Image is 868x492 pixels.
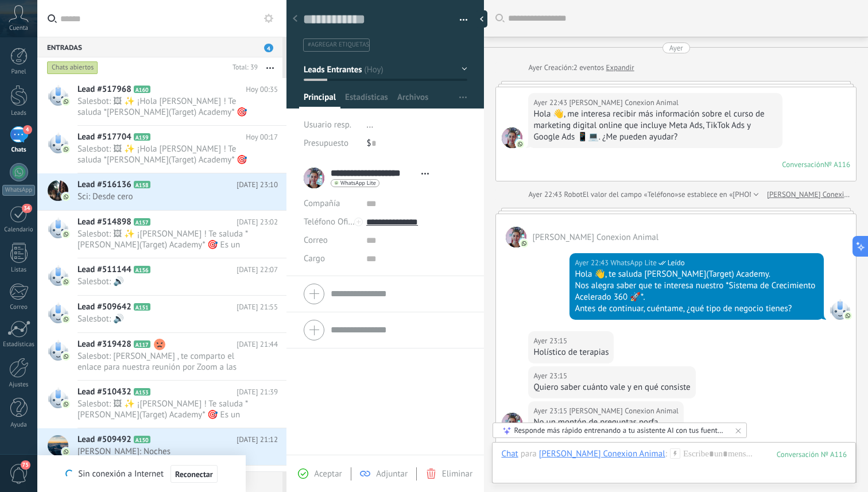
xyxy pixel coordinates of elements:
[304,92,336,109] span: Principal
[502,127,522,148] span: Lina Conexion Animal
[37,211,286,258] a: Lead #514898 A157 [DATE] 23:02 Salesbot: 🖼 ✨ ¡[PERSON_NAME] ! Te saluda *[PERSON_NAME](Target) Ac...
[442,468,472,479] span: Eliminar
[575,280,819,303] div: Nos alegra saber que te interesa nuestro *Sistema de Crecimiento Acelerado 360 🚀*.
[22,204,32,213] span: 34
[237,264,278,276] span: [DATE] 22:07
[2,68,36,76] div: Panel
[304,216,363,227] span: Teléfono Oficina
[246,84,278,95] span: Hoy 00:35
[345,92,388,109] span: Estadísticas
[533,109,777,143] div: Hola 👋, me interesa recibir más información sobre el curso de marketing digital online que incluy...
[528,62,634,73] div: Creación:
[516,140,524,148] img: com.amocrm.amocrmwa.svg
[237,301,278,313] span: [DATE] 21:55
[246,131,278,143] span: Hoy 00:17
[575,257,610,269] div: Ayer 22:43
[476,10,487,28] div: Ocultar
[37,78,286,125] a: Lead #517968 A160 Hoy 00:35 Salesbot: 🖼 ✨ ¡Hola [PERSON_NAME] ! Te saluda *[PERSON_NAME](Target) ...
[77,446,256,457] span: [PERSON_NAME]: Noches
[2,146,36,154] div: Chats
[575,269,819,280] div: Hola 👋, te saluda [PERSON_NAME](Target) Academy.
[65,464,217,483] div: Sin conexión a Internet
[397,92,428,109] span: Archivos
[304,195,358,213] div: Compañía
[77,84,131,95] span: Lead #517968
[2,226,36,234] div: Calendario
[575,303,819,315] div: Antes de continuar, cuéntame, ¿qué tipo de negocio tienes?
[2,341,36,348] div: Estadísticas
[228,62,258,73] div: Total: 39
[539,448,665,459] div: Lina Conexion Animal
[830,299,850,320] span: WhatsApp Lite
[170,465,218,483] button: Reconectar
[669,42,683,53] div: Ayer
[824,160,850,169] div: № A116
[62,448,70,456] img: com.amocrm.amocrmwa.svg
[532,232,658,243] span: Lina Conexion Animal
[2,185,35,196] div: WhatsApp
[264,44,273,52] span: 4
[367,119,374,130] span: ...
[533,382,690,393] div: Quiero saber cuánto vale y en qué consiste
[134,218,150,226] span: A157
[134,303,150,311] span: A151
[668,257,685,269] span: Leído
[62,352,70,361] img: com.amocrm.amocrmwa.svg
[77,351,256,373] span: Salesbot: [PERSON_NAME] , te comparto el enlace para nuestra reunión por Zoom a las 7:00 pm ⏰. El...
[62,98,70,106] img: com.amocrm.amocrmwa.svg
[47,61,98,75] div: Chats abiertos
[37,333,286,380] a: Lead #319428 A117 [DATE] 21:44 Salesbot: [PERSON_NAME] , te comparto el enlace para nuestra reuni...
[62,230,70,238] img: com.amocrm.amocrmwa.svg
[37,296,286,332] a: Lead #509642 A151 [DATE] 21:55 Salesbot: 🔊
[77,131,131,143] span: Lead #517704
[304,235,328,246] span: Correo
[134,388,150,396] span: A153
[573,62,604,73] span: 2 eventos
[77,228,256,250] span: Salesbot: 🖼 ✨ ¡[PERSON_NAME] ! Te saluda *[PERSON_NAME](Target) Academy* 🎯 Es un gusto tenerte aq...
[37,126,286,173] a: Lead #517704 A159 Hoy 00:17 Salesbot: 🖼 ✨ ¡Hola [PERSON_NAME] ! Te saluda *[PERSON_NAME](Target) ...
[77,216,131,228] span: Lead #514898
[533,370,569,382] div: Ayer 23:15
[606,62,634,73] a: Expandir
[37,37,282,57] div: Entradas
[2,304,36,311] div: Correo
[528,189,564,200] div: Ayer 22:43
[304,138,348,149] span: Presupuesto
[304,231,328,250] button: Correo
[304,134,358,153] div: Presupuesto
[62,278,70,286] img: com.amocrm.amocrmwa.svg
[77,191,256,202] span: Sci: Desde cero
[237,216,278,228] span: [DATE] 23:02
[77,339,131,350] span: Lead #319428
[569,405,678,417] span: Lina Conexion Animal
[134,266,150,273] span: A156
[533,347,609,358] div: Holístico de terapias
[237,386,278,398] span: [DATE] 21:39
[134,133,150,141] span: A159
[2,110,36,117] div: Leads
[2,381,36,389] div: Ajustes
[77,144,256,165] span: Salesbot: 🖼 ✨ ¡Hola [PERSON_NAME] ! Te saluda *[PERSON_NAME](Target) Academy* 🎯 Es un gusto tener...
[77,398,256,420] span: Salesbot: 🖼 ✨ ¡[PERSON_NAME] ! Te saluda *[PERSON_NAME](Target) Academy* 🎯 Es un gusto tenerte aq...
[77,434,131,445] span: Lead #509492
[564,189,582,199] span: Robot
[610,257,656,269] span: WhatsApp Lite
[520,239,528,247] img: com.amocrm.amocrmwa.svg
[23,125,32,134] span: 4
[237,179,278,191] span: [DATE] 23:10
[308,41,369,49] span: #agregar etiquetas
[502,413,522,433] span: Lina Conexion Animal
[528,62,544,73] div: Ayer
[304,213,358,231] button: Teléfono Oficina
[21,460,30,470] span: 75
[134,340,150,348] span: A117
[777,450,847,459] div: 116
[665,448,667,460] span: :
[134,436,150,443] span: A150
[62,145,70,153] img: com.amocrm.amocrmwa.svg
[767,189,850,200] a: [PERSON_NAME] Conexion Animal
[175,470,213,478] span: Reconectar
[367,134,468,153] div: $
[376,468,408,479] span: Adjuntar
[514,425,726,435] div: Responde más rápido entrenando a tu asistente AI con tus fuentes de datos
